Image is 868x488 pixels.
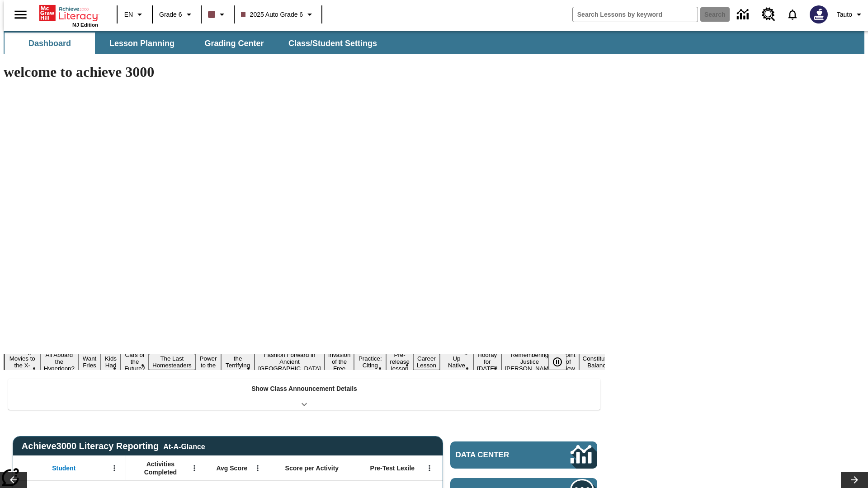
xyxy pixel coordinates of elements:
button: Slide 18 The Constitution's Balancing Act [579,347,623,377]
input: search field [573,7,698,22]
span: Activities Completed [131,460,190,476]
button: Lesson carousel, Next [841,472,868,488]
button: Open side menu [7,1,34,28]
span: Avg Score [216,464,247,472]
button: Lesson Planning [97,33,187,54]
a: Notifications [781,3,804,26]
button: Grading Center [189,33,279,54]
div: Pause [548,354,576,370]
p: Show Class Announcement Details [251,384,357,394]
span: EN [124,10,133,19]
button: Slide 9 Fashion Forward in Ancient Rome [255,350,325,373]
button: Slide 3 Do You Want Fries With That? [78,340,101,384]
a: Home [39,4,98,22]
button: Slide 8 Attack of the Terrifying Tomatoes [221,347,255,377]
a: Data Center [731,2,756,27]
button: Open Menu [188,461,201,475]
h1: welcome to achieve 3000 [4,64,605,80]
span: NJ Edition [72,22,98,28]
button: Slide 16 Remembering Justice O'Connor [501,350,558,373]
button: Slide 14 Cooking Up Native Traditions [440,347,473,377]
button: Open Menu [251,461,264,475]
button: Slide 1 Taking Movies to the X-Dimension [5,347,40,377]
span: Student [52,464,75,472]
a: Data Center [450,441,597,469]
button: Slide 2 All Aboard the Hyperloop? [40,350,78,373]
button: Open Menu [108,461,121,475]
button: Select a new avatar [804,3,833,26]
button: Slide 13 Career Lesson [413,354,440,370]
span: Achieve3000 Literacy Reporting [22,441,205,451]
button: Slide 7 Solar Power to the People [195,347,222,377]
div: SubNavbar [4,33,385,54]
button: Class/Student Settings [281,33,384,54]
button: Dashboard [5,33,95,54]
button: Class: 2025 Auto Grade 6, Select your class [237,6,319,23]
div: At-A-Glance [163,441,205,451]
a: Resource Center, Will open in new tab [756,2,781,27]
span: Score per Activity [285,464,339,472]
img: Avatar [810,5,828,23]
button: Slide 6 The Last Homesteaders [149,354,195,370]
button: Language: EN, Select a language [120,6,149,23]
div: SubNavbar [4,31,864,54]
button: Open Menu [423,461,436,475]
span: Grade 6 [159,10,182,19]
button: Slide 11 Mixed Practice: Citing Evidence [354,347,386,377]
button: Slide 4 Dirty Jobs Kids Had To Do [101,340,121,384]
button: Slide 10 The Invasion of the Free CD [325,343,354,380]
button: Pause [548,354,566,370]
span: Pre-Test Lexile [370,464,415,472]
button: Slide 15 Hooray for Constitution Day! [473,350,501,373]
button: Class color is dark brown. Change class color [204,6,231,23]
span: 2025 Auto Grade 6 [241,10,303,19]
span: Data Center [456,450,540,460]
button: Slide 5 Cars of the Future? [121,350,149,373]
button: Profile/Settings [833,6,868,23]
div: Show Class Announcement Details [8,379,600,410]
span: Tauto [837,10,852,19]
div: Home [39,3,98,28]
button: Slide 12 Pre-release lesson [386,350,413,373]
button: Grade: Grade 6, Select a grade [156,6,198,23]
